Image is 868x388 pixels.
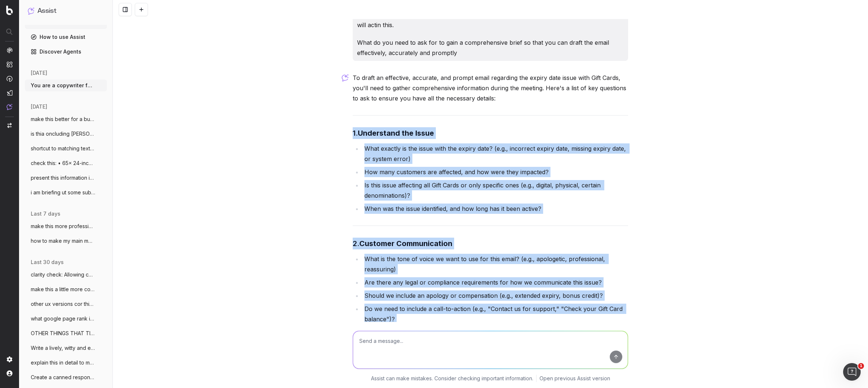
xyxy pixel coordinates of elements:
[362,304,628,324] li: Do we need to include a call-to-action (e.g., "Contact us for support," "Check your Gift Card bal...
[25,187,107,198] button: i am briefing ut some sub category [PERSON_NAME]
[362,143,628,164] li: What exactly is the issue with the expiry date? (e.g., incorrect expiry date, missing expiry date...
[25,357,107,369] button: explain this in detail to me (ecommerce
[371,375,533,382] p: Assist can make mistakes. Consider checking important information.
[31,237,95,245] span: how to make my main monitor brighter -
[25,113,107,125] button: make this better for a busines case: Sin
[31,300,95,308] span: other ux versions cor this type of custo
[31,174,95,182] span: present this information in a clear, tig
[539,375,610,382] a: Open previous Assist version
[25,143,107,154] button: shortcut to matching text format in mac
[7,47,12,53] img: Analytics
[25,31,107,43] a: How to use Assist
[843,363,861,381] iframe: Intercom live chat
[342,74,349,81] img: Botify assist logo
[7,370,12,376] img: My account
[25,298,107,310] button: other ux versions cor this type of custo
[25,342,107,354] button: Write a lively, witty and engaging meta
[357,37,624,58] p: What do you need to ask for to gain a comprehensive brief so that you can draft the email effecti...
[28,7,34,14] img: Assist
[362,167,628,177] li: How many customers are affected, and how were they impacted?
[25,269,107,281] button: clarity check: Allowing customers to ass
[7,90,12,96] img: Studio
[362,180,628,201] li: Is this issue affecting all Gift Cards or only specific ones (e.g., digital, physical, certain de...
[31,130,95,138] span: is thia oncluding [PERSON_NAME] and [PERSON_NAME]
[7,123,12,128] img: Switch project
[25,283,107,295] button: make this a little more conversational"
[25,327,107,339] button: OTHER THINGS THAT TIE IN WITH THIS AUSSI
[31,82,95,89] span: You are a copywriter for a large ecomm c
[353,127,628,139] h3: 1.
[25,235,107,247] button: how to make my main monitor brighter -
[31,210,60,217] span: last 7 days
[359,239,452,248] strong: Customer Communication
[25,220,107,232] button: make this more professional: I hope this
[31,271,95,278] span: clarity check: Allowing customers to ass
[358,129,434,138] strong: Understand the Issue
[31,286,95,293] span: make this a little more conversational"
[37,6,56,16] h1: Assist
[25,157,107,169] button: check this: • 65x 24-inch Monitors: $13,
[31,189,95,196] span: i am briefing ut some sub category [PERSON_NAME]
[31,374,95,381] span: Create a canned response from online fra
[353,238,628,249] h3: 2.
[31,145,95,152] span: shortcut to matching text format in mac
[7,76,12,82] img: Activation
[31,330,95,337] span: OTHER THINGS THAT TIE IN WITH THIS AUSSI
[7,104,12,110] img: Assist
[362,277,628,288] li: Are there any legal or compliance requirements for how we communicate this issue?
[31,69,47,77] span: [DATE]
[362,204,628,214] li: When was the issue identified, and how long has it been active?
[31,103,47,110] span: [DATE]
[25,80,107,91] button: You are a copywriter for a large ecomm c
[31,344,95,352] span: Write a lively, witty and engaging meta
[31,223,95,230] span: make this more professional: I hope this
[25,46,107,58] a: Discover Agents
[31,359,95,366] span: explain this in detail to me (ecommerce
[28,6,104,16] button: Assist
[31,116,95,123] span: make this better for a busines case: Sin
[362,290,628,301] li: Should we include an apology or compensation (e.g., extended expiry, bonus credit)?
[31,259,64,266] span: last 30 days
[25,172,107,184] button: present this information in a clear, tig
[31,315,95,322] span: what google page rank in [PERSON_NAME]
[25,371,107,383] button: Create a canned response from online fra
[7,61,12,67] img: Intelligence
[353,73,628,103] p: To draft an effective, accurate, and prompt email regarding the expiry date issue with Gift Cards...
[31,160,95,167] span: check this: • 65x 24-inch Monitors: $13,
[858,363,864,369] span: 1
[7,356,12,362] img: Setting
[25,128,107,140] button: is thia oncluding [PERSON_NAME] and [PERSON_NAME]
[25,313,107,325] button: what google page rank in [PERSON_NAME]
[6,6,13,15] img: Botify logo
[362,254,628,274] li: What is the tone of voice we want to use for this email? (e.g., apologetic, professional, reassur...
